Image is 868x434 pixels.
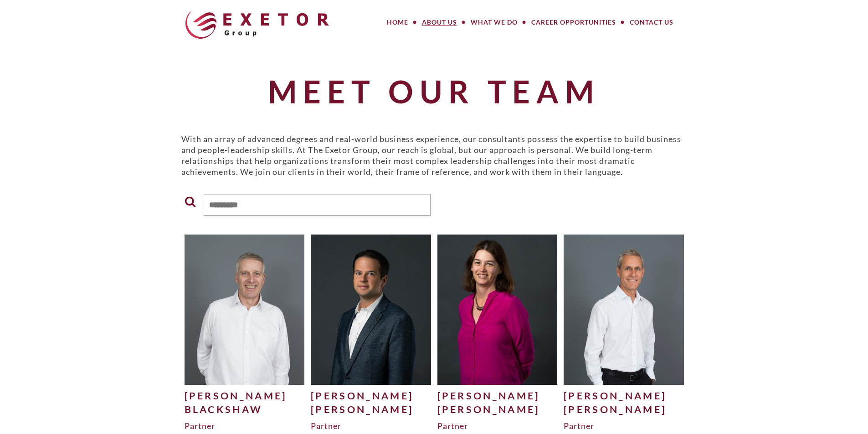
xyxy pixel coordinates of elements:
img: Philipp-Ebert_edited-1-500x625.jpg [311,235,431,384]
a: What We Do [464,13,524,31]
div: Partner [564,420,684,431]
div: [PERSON_NAME] [564,403,684,416]
img: The Exetor Group [185,10,329,39]
h1: Meet Our Team [181,74,687,108]
a: [PERSON_NAME][PERSON_NAME]Partner [311,235,431,431]
div: [PERSON_NAME] [311,389,431,403]
div: Blackshaw [185,403,305,416]
div: [PERSON_NAME] [564,389,684,403]
a: Contact Us [623,13,680,31]
img: Craig-Mitchell-Website-500x625.jpg [564,235,684,384]
a: Home [380,13,415,31]
img: Julie-H-500x625.jpg [437,235,558,384]
div: [PERSON_NAME] [437,403,558,416]
div: Partner [437,420,558,431]
a: [PERSON_NAME][PERSON_NAME]Partner [437,235,558,431]
a: [PERSON_NAME]BlackshawPartner [185,235,305,431]
div: [PERSON_NAME] [437,389,558,403]
p: With an array of advanced degrees and real-world business experience, our consultants possess the... [181,133,687,177]
img: Dave-Blackshaw-for-website2-500x625.jpg [185,235,305,384]
div: Partner [311,420,431,431]
div: [PERSON_NAME] [185,389,305,403]
a: About Us [415,13,464,31]
a: [PERSON_NAME][PERSON_NAME]Partner [564,235,684,431]
div: [PERSON_NAME] [311,403,431,416]
div: Partner [185,420,305,431]
a: Career Opportunities [524,13,623,31]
